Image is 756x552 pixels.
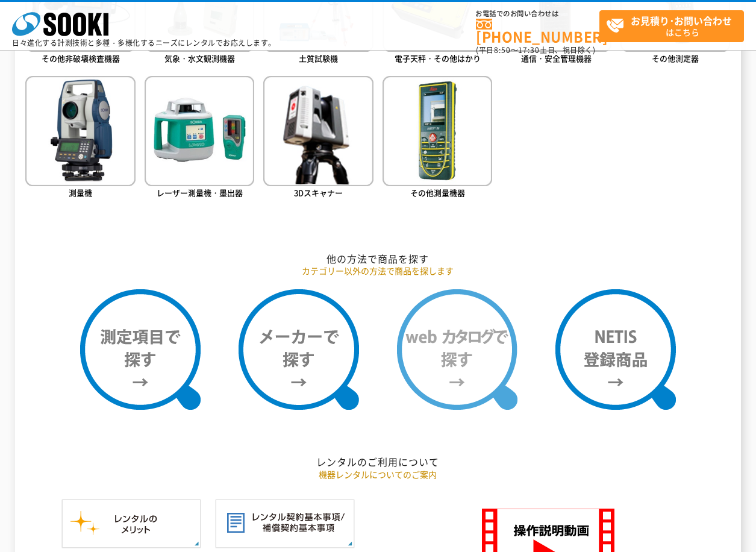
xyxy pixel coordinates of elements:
[383,76,492,186] img: その他測量機器
[25,456,730,468] h2: レンタルのご利用について
[263,76,373,186] img: 3Dスキャナー
[606,11,743,41] span: はこちら
[294,187,343,198] span: 3Dスキャナー
[494,45,511,55] span: 8:50
[476,19,599,43] a: [PHONE_NUMBER]
[12,39,276,46] p: 日々進化する計測技術と多種・多様化するニーズにレンタルでお応えします。
[25,76,135,201] a: 測量機
[61,536,201,547] a: レンタルのメリット
[383,76,492,201] a: その他測量機器
[599,10,744,42] a: お見積り･お問い合わせはこちら
[164,52,235,64] span: 気象・水文観測機器
[239,289,359,410] img: メーカーで探す
[25,265,730,277] p: カテゴリー以外の方法で商品を探します
[61,499,201,548] img: レンタルのメリット
[25,252,730,265] h2: 他の方法で商品を探す
[42,52,120,64] span: その他非破壊検査機器
[80,289,201,410] img: 測定項目で探す
[476,10,599,17] span: お電話でのお問い合わせは
[299,52,338,64] span: 土質試験機
[410,187,465,198] span: その他測量機器
[69,187,92,198] span: 測量機
[145,76,254,186] img: レーザー測量機・墨出器
[555,289,676,410] img: NETIS登録商品
[397,289,517,410] img: webカタログで探す
[652,52,699,64] span: その他測定器
[631,13,732,28] strong: お見積り･お問い合わせ
[25,76,135,186] img: 測量機
[25,468,730,481] p: 機器レンタルについてのご案内
[395,52,481,64] span: 電子天秤・その他はかり
[157,187,243,198] span: レーザー測量機・墨出器
[215,536,355,547] a: レンタル契約基本事項／補償契約基本事項
[518,45,540,55] span: 17:30
[215,499,355,548] img: レンタル契約基本事項／補償契約基本事項
[263,76,373,201] a: 3Dスキャナー
[145,76,254,201] a: レーザー測量機・墨出器
[521,52,592,64] span: 通信・安全管理機器
[476,45,595,55] span: (平日 ～ 土日、祝日除く)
